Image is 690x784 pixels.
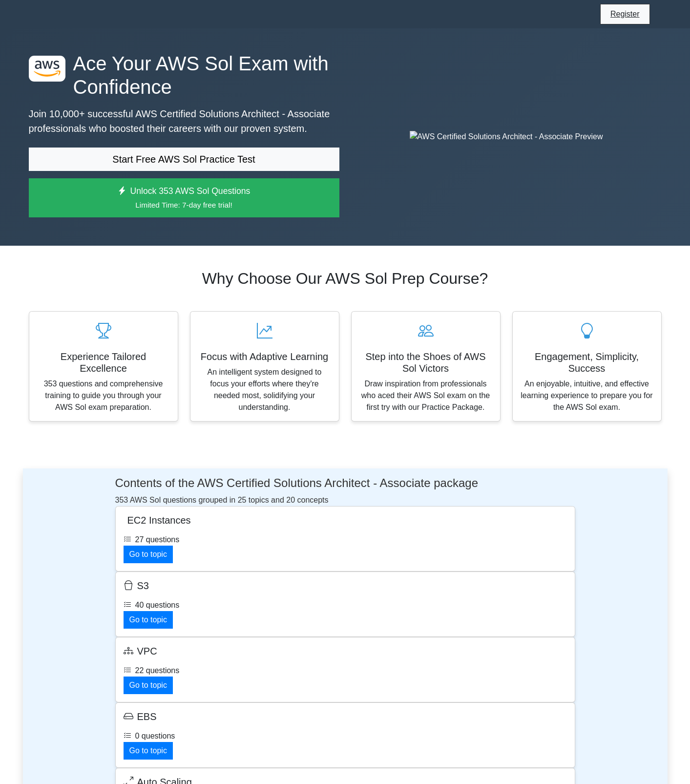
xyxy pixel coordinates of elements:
[115,476,575,506] div: 353 AWS Sol questions grouped in 25 topics and 20 concepts
[29,269,662,288] h2: Why Choose Our AWS Sol Prep Course?
[359,378,492,413] p: Draw inspiration from professionals who aced their AWS Sol exam on the first try with our Practic...
[29,52,339,99] h1: Ace Your AWS Sol Exam with Confidence
[198,351,331,362] h5: Focus with Adaptive Learning
[29,178,339,217] a: Unlock 353 AWS Sol QuestionsLimited Time: 7-day free trial!
[605,8,646,20] a: Register
[124,546,173,563] a: Go to topic
[115,476,575,490] h4: Contents of the AWS Certified Solutions Architect - Associate package
[124,611,173,629] a: Go to topic
[521,351,653,374] h5: Engagement, Simplicity, Success
[521,378,653,413] p: An enjoyable, intuitive, and effective learning experience to prepare you for the AWS Sol exam.
[41,199,327,211] small: Limited Time: 7-day free trial!
[37,378,170,413] p: 353 questions and comprehensive training to guide you through your AWS Sol exam preparation.
[29,148,339,171] a: Start Free AWS Sol Practice Test
[37,351,170,374] h5: Experience Tailored Excellence
[402,123,611,150] img: AWS Certified Solutions Architect - Associate Preview
[124,742,173,760] a: Go to topic
[198,366,331,413] p: An intelligent system designed to focus your efforts where they're needed most, solidifying your ...
[124,677,173,694] a: Go to topic
[359,351,492,374] h5: Step into the Shoes of AWS Sol Victors
[29,106,339,136] p: Join 10,000+ successful AWS Certified Solutions Architect - Associate professionals who boosted t...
